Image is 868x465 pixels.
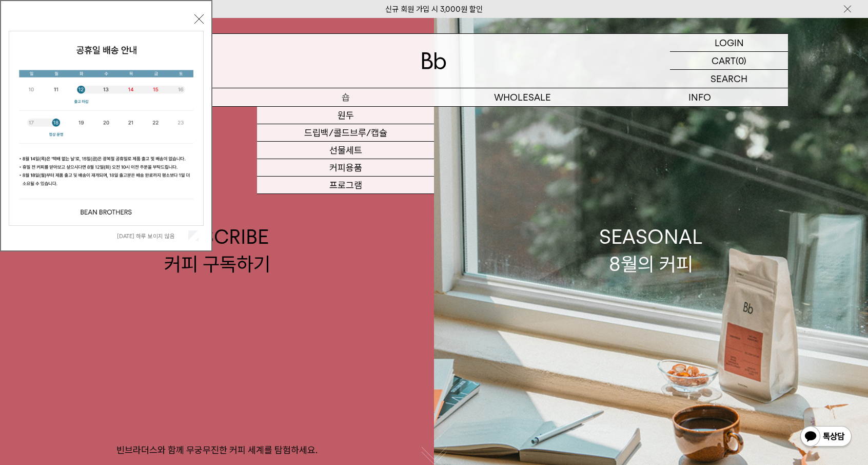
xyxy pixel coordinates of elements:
[257,159,434,177] a: 커피용품
[257,142,434,159] a: 선물세트
[799,425,853,450] img: 카카오톡 채널 1:1 채팅 버튼
[422,52,446,69] img: 로고
[736,52,746,69] p: (0)
[194,14,204,24] button: 닫기
[670,52,788,70] a: CART (0)
[164,223,270,278] div: SUBSCRIBE 커피 구독하기
[715,34,744,51] p: LOGIN
[434,88,611,106] p: WHOLESALE
[117,232,186,240] label: [DATE] 하루 보이지 않음
[9,31,203,225] img: cb63d4bbb2e6550c365f227fdc69b27f_113810.jpg
[599,223,703,278] div: SEASONAL 8월의 커피
[257,107,434,124] a: 원두
[711,70,747,88] p: SEARCH
[257,88,434,106] a: 숍
[712,52,736,69] p: CART
[670,34,788,52] a: LOGIN
[385,5,483,14] a: 신규 회원 가입 시 3,000원 할인
[611,88,788,106] p: INFO
[257,177,434,194] a: 프로그램
[257,124,434,142] a: 드립백/콜드브루/캡슐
